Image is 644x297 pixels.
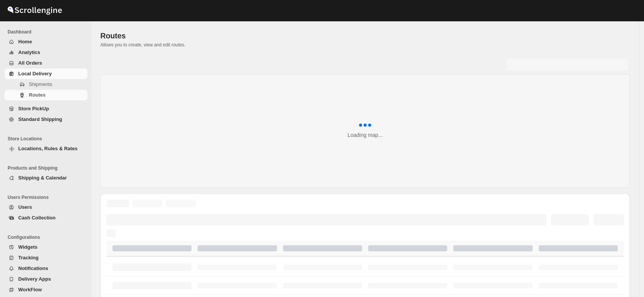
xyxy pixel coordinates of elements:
button: Users [5,202,87,213]
button: Cash Collection [5,213,87,223]
span: Widgets [18,244,37,250]
span: Shipping & Calendar [18,175,67,181]
span: Notifications [18,265,48,271]
button: All Orders [5,58,87,68]
span: Configurations [8,234,87,240]
button: Locations, Rules & Rates [5,143,87,154]
span: All Orders [18,60,42,66]
button: Routes [5,90,87,100]
span: Store Locations [8,136,87,142]
button: Notifications [5,263,87,274]
span: Routes [29,92,46,98]
span: Products and Shipping [8,165,87,171]
span: Delivery Apps [18,276,51,282]
span: WorkFlow [18,287,42,292]
p: Allows you to create, view and edit routes. [100,42,630,48]
span: Tracking [18,255,38,260]
span: Routes [100,32,126,40]
span: Shipments [29,81,52,87]
span: Cash Collection [18,215,55,221]
span: Users Permissions [8,194,87,200]
button: Shipments [5,79,87,90]
span: Dashboard [8,29,87,35]
span: Local Delivery [18,71,52,76]
span: Users [18,204,32,210]
button: Widgets [5,242,87,253]
button: Tracking [5,253,87,263]
button: WorkFlow [5,284,87,295]
div: Loading map... [348,131,383,139]
button: Analytics [5,47,87,58]
span: Standard Shipping [18,116,62,122]
span: Store PickUp [18,106,49,111]
span: Home [18,39,32,44]
button: Delivery Apps [5,274,87,284]
button: Shipping & Calendar [5,173,87,183]
span: Locations, Rules & Rates [18,146,78,151]
button: Home [5,37,87,47]
span: Analytics [18,49,40,55]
